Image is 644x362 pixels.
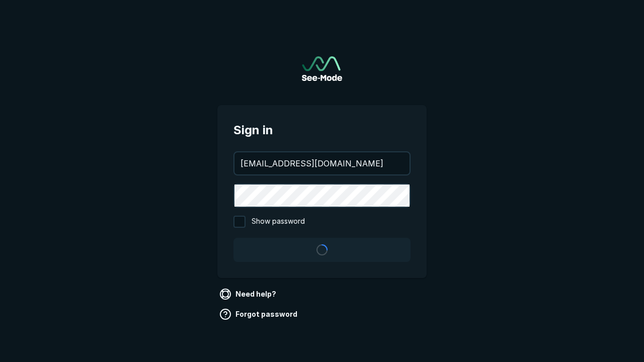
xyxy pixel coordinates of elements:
span: Sign in [233,121,411,139]
a: Need help? [217,286,280,302]
img: See-Mode Logo [302,56,342,81]
input: your@email.com [234,152,410,174]
span: Show password [252,216,305,228]
a: Forgot password [217,306,301,322]
a: Go to sign in [302,56,342,81]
